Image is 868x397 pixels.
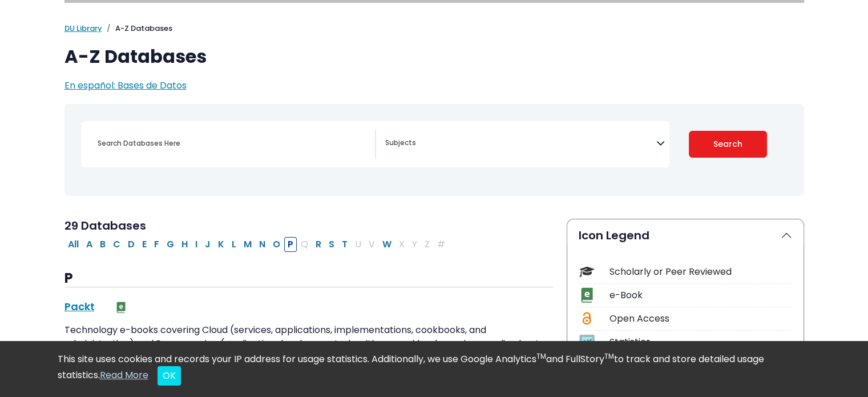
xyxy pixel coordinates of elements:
[609,288,792,302] div: e-Book
[64,299,95,314] a: Packt
[312,237,325,252] button: Filter Results R
[96,237,109,252] button: Filter Results B
[139,237,150,252] button: Filter Results E
[163,237,177,252] button: Filter Results G
[124,237,138,252] button: Filter Results D
[115,302,127,313] img: e-Book
[385,139,656,149] textarea: Search
[64,104,804,196] nav: Search filters
[240,237,255,252] button: Filter Results M
[379,237,395,252] button: Filter Results W
[579,264,595,279] img: Icon Scholarly or Peer Reviewed
[567,219,804,251] button: Icon Legend
[64,23,804,34] nav: breadcrumb
[201,237,214,252] button: Filter Results J
[215,237,228,252] button: Filter Results K
[102,23,172,34] li: A-Z Databases
[64,237,450,250] div: Alpha-list to filter by first letter of database name
[64,23,102,34] a: DU Library
[83,237,96,252] button: Filter Results A
[64,79,187,92] a: En español: Bases de Datos
[64,237,82,252] button: All
[192,237,201,252] button: Filter Results I
[110,237,124,252] button: Filter Results C
[580,311,594,326] img: Icon Open Access
[91,135,375,151] input: Search database by title or keyword
[64,218,146,234] span: 29 Databases
[100,368,148,382] a: Read More
[604,351,614,361] sup: TM
[579,287,595,303] img: Icon e-Book
[609,265,792,279] div: Scholarly or Peer Reviewed
[325,237,338,252] button: Filter Results S
[579,334,595,350] img: Icon Statistics
[178,237,191,252] button: Filter Results H
[158,366,181,386] button: Close
[689,131,767,158] button: Submit for Search Results
[228,237,240,252] button: Filter Results L
[284,237,297,252] button: Filter Results P
[269,237,284,252] button: Filter Results O
[609,312,792,326] div: Open Access
[256,237,269,252] button: Filter Results N
[338,237,351,252] button: Filter Results T
[58,352,811,386] div: This site uses cookies and records your IP address for usage statistics. Additionally, we use Goo...
[64,323,553,351] p: Technology e-books covering Cloud (services, applications, implementations, cookbooks, and admini...
[536,351,546,361] sup: TM
[64,270,553,287] h3: P
[609,335,792,349] div: Statistics
[151,237,163,252] button: Filter Results F
[64,46,804,67] h1: A-Z Databases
